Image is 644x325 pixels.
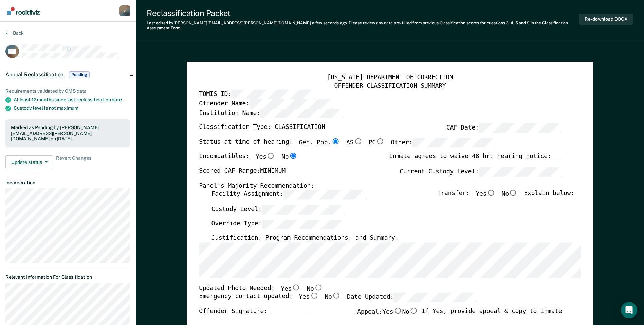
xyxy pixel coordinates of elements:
label: Other: [391,138,496,147]
div: Transfer: Explain below: [437,190,574,205]
div: Status at time of hearing: [199,138,496,153]
label: Classification Type: CLASSIFICATION [199,123,325,132]
input: No [289,153,297,159]
input: Yes [393,308,402,314]
label: Facility Assignment: [211,190,366,199]
input: Custody Level: [262,205,345,214]
input: Gen. Pop. [331,138,340,144]
div: Reclassification Packet [147,8,579,18]
button: Update status [5,155,53,169]
label: Custody Level: [211,205,345,214]
input: Override Type: [262,219,345,228]
span: maximum [57,105,78,111]
input: Yes [486,190,495,196]
label: Override Type: [211,219,345,228]
label: Yes [299,293,318,302]
div: Marked as Pending by [PERSON_NAME][EMAIL_ADDRESS][PERSON_NAME][DOMAIN_NAME] on [DATE]. [11,125,125,142]
span: Annual Reclassification [5,71,63,78]
span: date [112,97,122,102]
div: Emergency contact updated: [199,293,477,308]
div: [US_STATE] DEPARTMENT OF CORRECTION [199,74,581,82]
div: Inmate agrees to waive 48 hr. hearing notice: __ [389,153,562,167]
div: Custody level is not [14,105,130,111]
label: Justification, Program Recommendations, and Summary: [211,234,399,242]
span: a few seconds ago [312,21,347,25]
input: CAF Date: [479,123,562,132]
label: No [402,308,418,317]
input: AS [353,138,362,144]
div: Requirements validated by OMS data [5,88,130,94]
input: Yes [292,284,300,290]
label: Current Custody Level: [400,167,562,176]
input: No [332,293,341,299]
label: Yes [281,284,300,293]
img: Recidiviz [7,7,40,15]
label: Appeal: [357,308,418,322]
div: Incompatibles: [199,153,297,167]
span: Revert Changes [56,155,91,169]
span: Pending [69,71,89,78]
input: Current Custody Level: [479,167,562,176]
input: No [314,284,323,290]
label: Offender Name: [199,99,333,108]
input: Date Updated: [394,293,477,302]
input: Other: [412,138,496,147]
input: No [509,190,518,196]
input: Yes [266,153,275,159]
label: No [325,293,341,302]
input: TOMIS ID: [231,90,314,99]
input: No [409,308,418,314]
div: v [119,5,130,16]
div: Last edited by [PERSON_NAME][EMAIL_ADDRESS][PERSON_NAME][DOMAIN_NAME] . Please review any data pr... [147,21,579,31]
dt: Relevant Information For Classification [5,274,130,280]
label: No [307,284,323,293]
label: PC [368,138,384,147]
dt: Incarceration [5,180,130,186]
div: Panel's Majority Recommendation: [199,182,562,190]
input: PC [376,138,385,144]
div: Open Intercom Messenger [621,302,637,318]
label: Gen. Pop. [299,138,340,147]
div: OFFENDER CLASSIFICATION SUMMARY [199,82,581,90]
button: Profile dropdown button [119,5,130,16]
label: Date Updated: [347,293,477,302]
label: Scored CAF Range: MINIMUM [199,167,286,176]
input: Institution Name: [260,108,343,118]
label: Yes [256,153,275,162]
button: Re-download DOCX [579,14,633,25]
input: Yes [310,293,318,299]
input: Offender Name: [249,99,332,108]
div: Updated Photo Needed: [199,284,323,293]
label: TOMIS ID: [199,90,314,99]
label: Yes [476,190,495,199]
label: Institution Name: [199,108,343,118]
div: At least 12 months since last reclassification [14,97,130,103]
label: No [501,190,517,199]
label: No [281,153,297,162]
button: Back [5,30,24,36]
label: AS [346,138,362,147]
label: CAF Date: [446,123,562,132]
input: Facility Assignment: [283,190,366,199]
label: Yes [382,308,402,317]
